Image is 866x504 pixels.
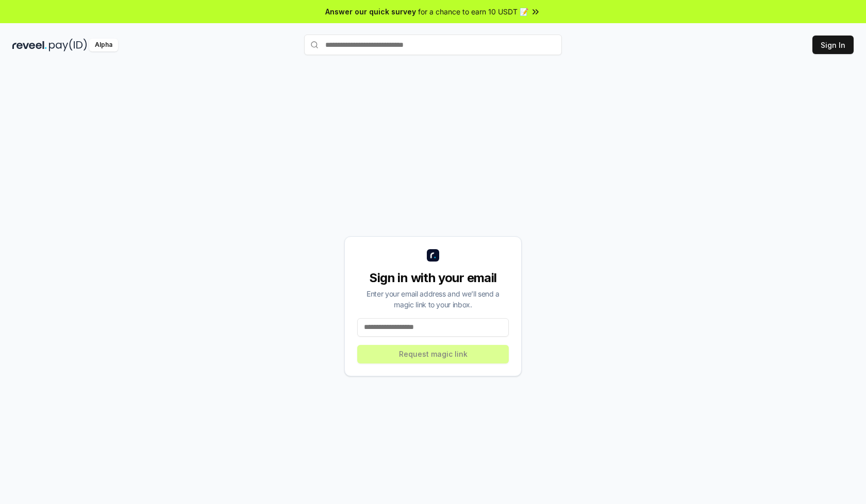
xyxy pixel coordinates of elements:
[812,36,854,54] button: Sign In
[89,39,118,51] div: Alpha
[325,6,416,17] span: Answer our quick survey
[427,249,439,262] img: logo_small
[357,270,509,286] div: Sign in with your email
[49,39,87,51] img: pay_id
[12,39,47,51] img: reveel_dark
[418,6,528,17] span: for a chance to earn 10 USDT 📝
[357,288,509,310] div: Enter your email address and we’ll send a magic link to your inbox.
